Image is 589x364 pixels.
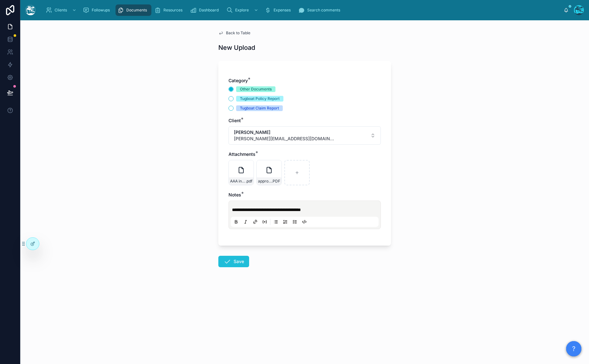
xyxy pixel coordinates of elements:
[296,4,345,16] a: Search comments
[55,8,67,13] span: Clients
[153,4,187,16] a: Resources
[228,118,241,123] span: Client
[240,96,280,102] div: Tugboat Policy Report
[235,8,249,13] span: Explore
[566,341,581,356] button: ?
[92,8,110,13] span: Followups
[228,192,241,197] span: Notes
[126,8,147,13] span: Documents
[44,4,80,16] a: Clients
[258,179,272,184] span: approved estimate [PERSON_NAME]
[224,4,261,16] a: Explore
[163,8,182,13] span: Resources
[240,105,279,111] div: Tugboat Claim Report
[25,5,36,15] img: App logo
[272,179,280,184] span: .PDF
[218,256,249,267] button: Save
[263,4,295,16] a: Expenses
[188,4,223,16] a: Dashboard
[274,8,291,13] span: Expenses
[218,30,250,36] a: Back to Table
[116,4,151,16] a: Documents
[228,78,248,83] span: Category
[234,129,335,136] span: [PERSON_NAME]
[246,179,252,184] span: .pdf
[240,86,272,92] div: Other Documents
[228,151,255,157] span: Attachments
[228,126,381,145] button: Select Button
[307,8,340,13] span: Search comments
[41,3,564,17] div: scrollable content
[230,179,246,184] span: AAA investigation report - 017365016 ([PERSON_NAME])
[218,43,255,52] h1: New Upload
[226,30,250,36] span: Back to Table
[81,4,114,16] a: Followups
[199,8,219,13] span: Dashboard
[234,136,335,142] span: [PERSON_NAME][EMAIL_ADDRESS][DOMAIN_NAME]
